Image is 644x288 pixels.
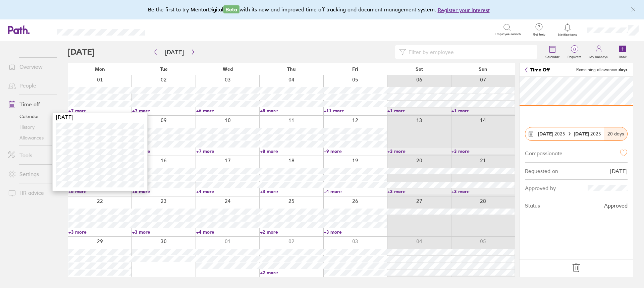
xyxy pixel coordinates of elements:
[451,108,515,114] a: +1 more
[287,66,296,72] span: Thu
[525,67,550,72] a: Time Off
[541,41,563,63] a: Calendar
[604,203,628,209] div: Approved
[563,41,585,63] a: 0Requests
[3,149,57,162] a: Tools
[3,122,57,132] a: History
[132,108,195,114] a: +7 more
[68,229,131,235] a: +3 more
[196,188,259,194] a: +4 more
[148,5,496,14] div: Be the first to try MentorDigital with its new and improved time off tracking and document manage...
[525,203,540,209] div: Status
[352,66,358,72] span: Fri
[495,32,521,36] span: Employee search
[612,41,633,63] a: Book
[563,53,585,59] label: Requests
[525,149,562,156] div: Compassionate
[132,188,195,194] a: +6 more
[160,66,168,72] span: Tue
[615,53,631,59] label: Book
[438,6,490,14] button: Register your interest
[585,41,612,63] a: My holidays
[617,67,628,72] strong: - days
[260,188,323,194] a: +3 more
[576,67,628,72] span: Remaining allowance:
[3,60,57,73] a: Overview
[260,270,323,276] a: +2 more
[196,229,259,235] a: +4 more
[324,108,387,114] a: +11 more
[163,26,180,33] div: Search
[3,98,57,111] a: Time off
[416,66,423,72] span: Sat
[68,108,131,114] a: +7 more
[3,186,57,199] a: HR advice
[525,168,558,174] div: Requested on
[451,188,515,194] a: +3 more
[3,132,57,143] a: Allowances
[260,108,323,114] a: +8 more
[223,5,239,13] span: Beta
[3,79,57,92] a: People
[160,47,189,58] button: [DATE]
[451,148,515,154] a: +3 more
[132,148,195,154] a: +8 more
[387,108,450,114] a: +1 more
[3,111,57,122] a: Calendar
[68,188,131,194] a: +6 more
[585,53,612,59] label: My holidays
[196,108,259,114] a: +6 more
[53,113,147,121] div: [DATE]
[574,131,601,136] span: 2025
[260,229,323,235] a: +2 more
[557,23,579,37] a: Notifications
[324,229,387,235] a: +3 more
[260,148,323,154] a: +8 more
[3,167,57,181] a: Settings
[479,66,487,72] span: Sun
[223,66,233,72] span: Wed
[538,131,565,136] span: 2025
[387,188,450,194] a: +3 more
[132,229,195,235] a: +3 more
[324,188,387,194] a: +4 more
[324,148,387,154] a: +9 more
[528,33,550,37] span: Get help
[538,131,553,137] strong: [DATE]
[604,127,627,140] div: 20 days
[563,47,585,52] span: 0
[387,148,450,154] a: +3 more
[574,131,590,137] strong: [DATE]
[541,53,563,59] label: Calendar
[196,148,259,154] a: +7 more
[557,33,579,37] span: Notifications
[95,66,105,72] span: Mon
[610,168,628,174] div: [DATE]
[406,46,533,58] input: Filter by employee
[525,185,556,191] div: Approved by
